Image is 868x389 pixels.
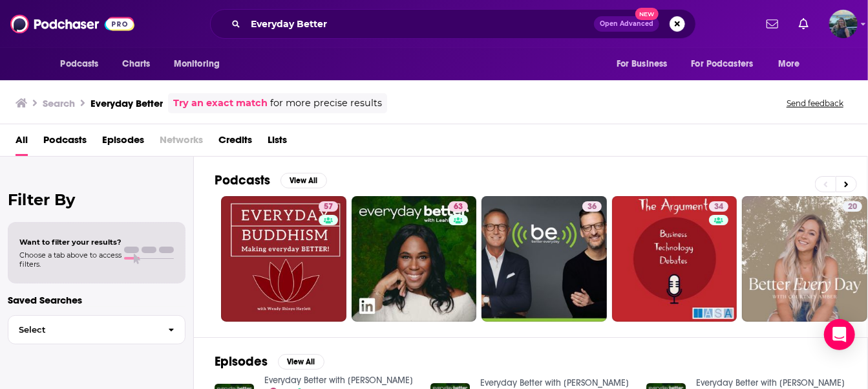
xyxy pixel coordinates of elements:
img: Podchaser - Follow, Share and Rate Podcasts [10,12,134,36]
span: 57 [324,201,333,214]
h2: Filter By [8,190,185,209]
a: Show notifications dropdown [761,13,783,35]
a: 63 [449,201,468,212]
a: Try an exact match [173,96,268,111]
span: 36 [587,201,597,214]
button: open menu [769,52,816,76]
h3: Everyday Better [90,97,163,109]
a: Everyday Better with Leah Smart [480,377,629,388]
a: 20 [742,196,867,322]
a: 36 [582,201,602,212]
span: 63 [454,201,463,214]
button: open menu [52,52,116,76]
span: Select [8,326,158,334]
a: 57 [221,196,346,322]
div: Open Intercom Messenger [824,319,855,350]
span: Charts [123,55,151,73]
span: Logged in as kelli0108 [829,10,858,38]
span: Want to filter your results? [19,238,122,247]
span: More [778,55,800,73]
a: 34 [709,201,728,212]
button: open menu [683,52,772,76]
a: All [16,129,28,156]
span: for more precise results [270,96,382,111]
a: 20 [843,201,862,212]
p: Saved Searches [8,294,185,306]
button: Show profile menu [829,10,858,38]
span: Podcasts [61,55,99,73]
a: Lists [268,129,287,156]
a: Episodes [102,129,144,156]
button: Select [8,315,185,344]
h2: Episodes [215,353,268,370]
button: View All [281,173,327,188]
a: Show notifications dropdown [794,13,814,35]
input: Search podcasts, credits, & more... [246,14,594,34]
button: View All [278,354,324,370]
a: Credits [218,129,252,156]
span: Networks [160,129,203,156]
a: Charts [114,52,158,76]
img: User Profile [829,10,858,38]
a: 63 [352,196,477,322]
h2: Podcasts [215,172,270,188]
a: 36 [482,196,607,322]
span: Choose a tab above to access filters. [19,250,122,269]
a: PodcastsView All [215,172,327,188]
span: For Business [617,55,668,73]
button: open menu [608,52,684,76]
span: New [635,8,659,20]
h3: Search [43,97,75,109]
div: Search podcasts, credits, & more... [210,9,696,39]
span: 34 [714,201,723,214]
span: For Podcasters [692,55,754,73]
a: 57 [319,201,338,212]
a: Everyday Better with Leah Smart [696,377,845,388]
span: Monitoring [174,55,220,73]
a: EpisodesView All [215,353,324,370]
button: Open AdvancedNew [594,16,659,32]
a: Everyday Better with Leah Smart [264,375,413,386]
a: Podcasts [43,129,87,156]
span: Open Advanced [600,21,653,27]
button: Send feedback [783,98,847,109]
a: 34 [612,196,737,322]
button: open menu [165,52,237,76]
span: 20 [848,201,857,214]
